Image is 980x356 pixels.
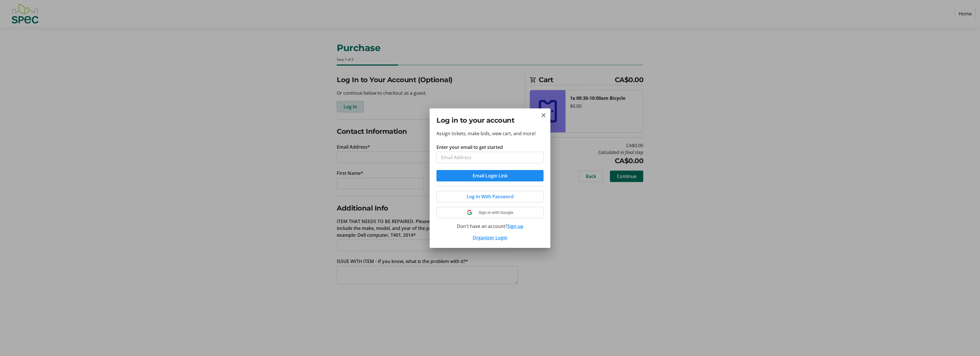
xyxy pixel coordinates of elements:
input: Email Address [436,152,544,163]
button: Log In With Password [436,191,544,202]
div: Don't have an account? [436,223,544,230]
a: Organizer Login [473,234,507,241]
button: Email Login Link [436,170,544,181]
button: Close [540,112,547,119]
h2: Log in to your account [436,115,544,126]
button: Sign up [507,223,523,230]
p: Assign tickets, make bids, view cart, and more! [436,130,544,137]
button: Sign in with Google [436,207,544,218]
span: Email Login Link [473,172,508,179]
label: Enter your email to get started [436,144,503,151]
span: Log In With Password [467,193,514,200]
span: Sign in with Google [479,210,513,215]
